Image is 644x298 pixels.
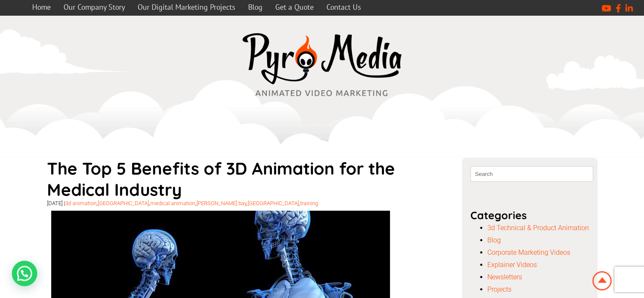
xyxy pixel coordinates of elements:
a: [GEOGRAPHIC_DATA] [248,200,299,206]
a: Newsletters [487,273,522,281]
a: Projects [487,285,511,293]
a: Corporate Marketing Videos [487,248,570,256]
img: Animation Studio South Africa [591,270,614,292]
img: video marketing media company westville durban logo [238,28,407,102]
a: 3d Technical & Product Animation [487,224,589,232]
h1: The Top 5 Benefits of 3D Animation for the Medical Industry [47,158,434,200]
a: Explainer Videos [487,261,537,269]
a: [PERSON_NAME] bay [196,200,246,206]
a: Blog [487,236,501,244]
p: Categories [470,209,589,222]
div: [DATE] | , , , , , [47,200,434,206]
a: 3d animation [65,200,97,206]
a: training [300,200,318,206]
a: video marketing media company westville durban logo [238,28,407,103]
a: [GEOGRAPHIC_DATA] [98,200,149,206]
a: medical animation [150,200,195,206]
